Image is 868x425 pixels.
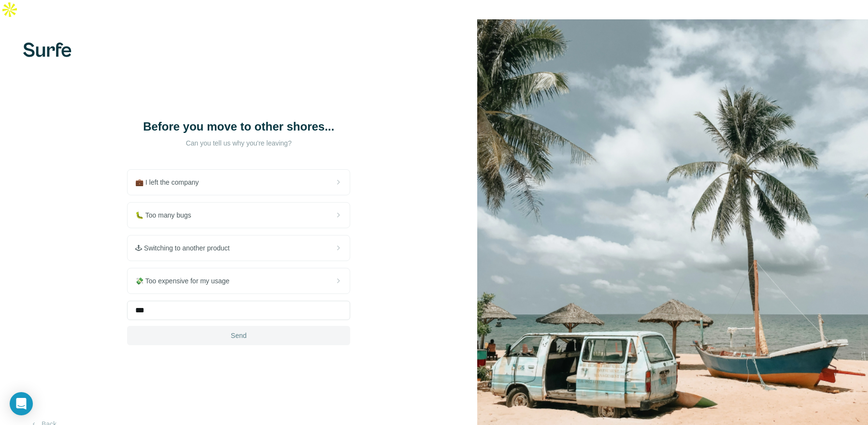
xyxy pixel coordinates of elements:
div: Open Intercom Messenger [10,392,33,415]
span: 🕹 Switching to another product [135,243,237,253]
span: Send [231,331,247,340]
h1: Before you move to other shores... [142,119,335,134]
button: Send [127,326,350,345]
p: Can you tell us why you're leaving? [142,138,335,148]
img: Surfe's logo [23,43,71,57]
span: 🐛 Too many bugs [135,210,199,220]
span: 💼 I left the company [135,177,206,187]
span: 💸 Too expensive for my usage [135,276,237,286]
